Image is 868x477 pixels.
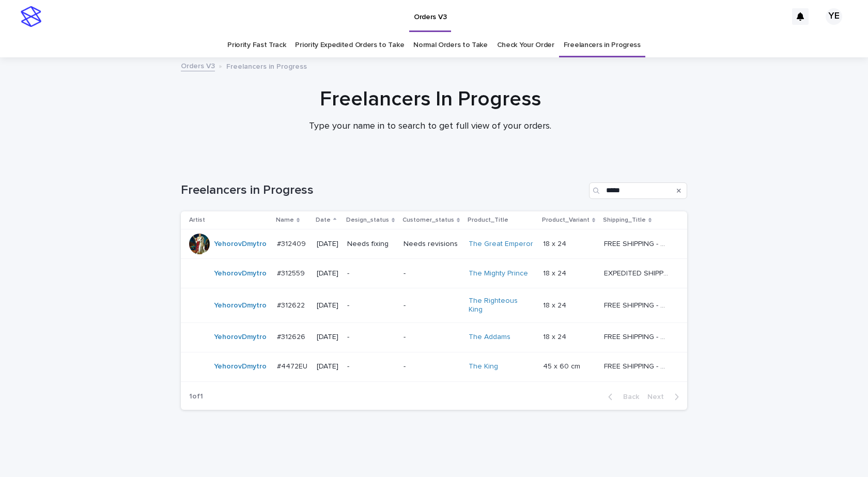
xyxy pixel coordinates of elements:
[214,301,267,310] a: YehorovDmytro
[647,393,670,401] span: Next
[603,214,646,226] p: Shipping_Title
[181,183,585,198] h1: Freelancers in Progress
[189,214,205,226] p: Artist
[277,360,309,371] p: #4472EU
[468,214,508,226] p: Product_Title
[214,333,267,342] a: YehorovDmytro
[227,33,286,57] a: Priority Fast Track
[404,301,460,310] p: -
[224,121,637,132] p: Type your name in to search to get full view of your orders.
[347,301,395,310] p: -
[277,238,308,249] p: #312409
[413,33,488,57] a: Normal Orders to Take
[347,333,395,342] p: -
[543,238,568,249] p: 18 x 24
[181,384,211,409] p: 1 of 1
[600,392,643,402] button: Back
[469,269,528,278] a: The Mighty Prince
[589,182,687,199] input: Search
[604,267,671,278] p: EXPEDITED SHIPPING - preview in 1 business day; delivery up to 5 business days after your approval.
[181,59,215,71] a: Orders V3
[317,301,339,310] p: [DATE]
[277,267,307,278] p: #312559
[214,269,267,278] a: YehorovDmytro
[604,360,671,371] p: FREE SHIPPING - preview in 1-2 business days, after your approval delivery will take 6-10 busines...
[177,87,684,112] h1: Freelancers In Progress
[346,214,389,226] p: Design_status
[181,352,687,381] tr: YehorovDmytro #4472EU#4472EU [DATE]--The King 45 x 60 cm45 x 60 cm FREE SHIPPING - preview in 1-2...
[543,267,568,278] p: 18 x 24
[214,240,267,249] a: YehorovDmytro
[181,229,687,259] tr: YehorovDmytro #312409#312409 [DATE]Needs fixingNeeds revisionsThe Great Emperor 18 x 2418 x 24 FR...
[469,333,510,342] a: The Addams
[826,8,842,25] div: YE
[404,362,460,371] p: -
[469,297,533,314] a: The Righteous King
[276,214,294,226] p: Name
[404,240,460,249] p: Needs revisions
[604,299,671,310] p: FREE SHIPPING - preview in 1-2 business days, after your approval delivery will take 5-10 b.d.
[402,214,454,226] p: Customer_status
[604,238,671,249] p: FREE SHIPPING - preview in 1-2 business days, after your approval delivery will take 5-10 b.d.
[317,333,339,342] p: [DATE]
[643,392,687,402] button: Next
[404,269,460,278] p: -
[181,322,687,352] tr: YehorovDmytro #312626#312626 [DATE]--The Addams 18 x 2418 x 24 FREE SHIPPING - preview in 1-2 bus...
[604,331,671,342] p: FREE SHIPPING - preview in 1-2 business days, after your approval delivery will take 5-10 b.d.
[317,362,339,371] p: [DATE]
[277,331,307,342] p: #312626
[316,214,331,226] p: Date
[543,360,582,371] p: 45 x 60 cm
[347,269,395,278] p: -
[347,362,395,371] p: -
[277,299,307,310] p: #312622
[543,299,568,310] p: 18 x 24
[404,333,460,342] p: -
[21,6,41,27] img: stacker-logo-s-only.png
[543,331,568,342] p: 18 x 24
[469,362,498,371] a: The King
[317,240,339,249] p: [DATE]
[295,33,404,57] a: Priority Expedited Orders to Take
[214,362,267,371] a: YehorovDmytro
[181,259,687,288] tr: YehorovDmytro #312559#312559 [DATE]--The Mighty Prince 18 x 2418 x 24 EXPEDITED SHIPPING - previe...
[542,214,590,226] p: Product_Variant
[347,240,395,249] p: Needs fixing
[617,393,639,401] span: Back
[564,33,641,57] a: Freelancers in Progress
[497,33,554,57] a: Check Your Order
[317,269,339,278] p: [DATE]
[181,288,687,323] tr: YehorovDmytro #312622#312622 [DATE]--The Righteous King 18 x 2418 x 24 FREE SHIPPING - preview in...
[469,240,533,249] a: The Great Emperor
[226,60,307,71] p: Freelancers in Progress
